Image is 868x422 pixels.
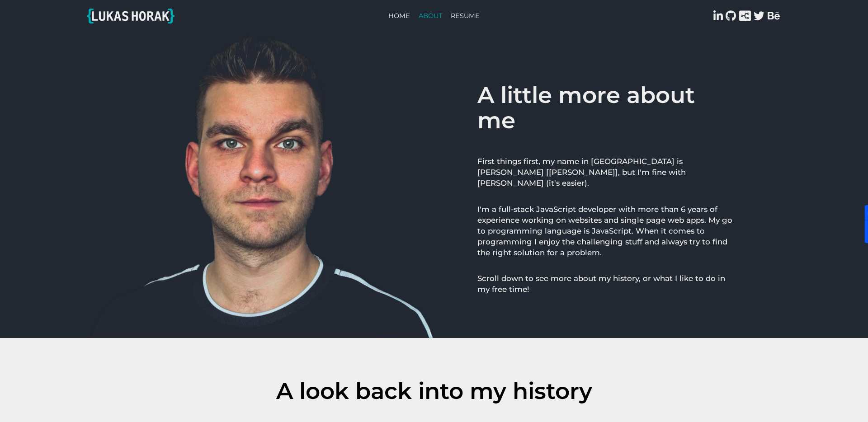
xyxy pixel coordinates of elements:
img: Lukas Horak [87,32,434,338]
h1: A look back into my history [276,379,592,404]
a: Resume [447,5,484,26]
a: Lukas Horak on Linkedin [713,10,723,21]
a: Home [384,5,414,26]
p: First things first, my name in [GEOGRAPHIC_DATA] is [PERSON_NAME] [[PERSON_NAME]], but I'm fine w... [477,156,738,188]
p: Scroll down to see more about my history, or what I like to do in my free time! [477,273,738,295]
a: About [414,5,446,26]
a: Lukas Horak on Twitter [754,10,764,21]
img: Lukas Horak Logo [87,8,175,24]
p: I'm a full-stack JavaScript developer with more than 6 years of experience working on websites an... [477,204,738,258]
h1: A little more about me [477,83,738,133]
a: My dev stack on Stackshare [739,10,751,21]
a: Lukas Horak on GitHub [726,10,736,21]
a: Lukas Horak on Behance [768,10,780,21]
